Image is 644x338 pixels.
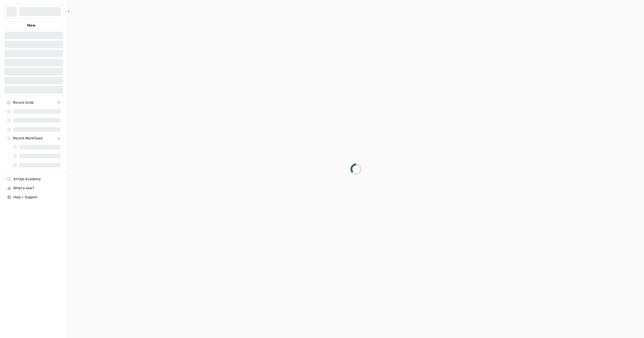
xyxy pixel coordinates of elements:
[5,175,63,184] a: AirOps Academy
[13,136,42,141] span: Recent Workflows
[5,21,63,29] button: New
[5,134,63,143] button: Recent Workflows
[5,184,63,193] button: What's new?
[13,195,61,200] span: Help + Support
[13,100,34,105] span: Recent Grids
[27,22,35,28] span: New
[5,184,63,192] div: What's new?
[13,177,61,182] span: AirOps Academy
[5,98,63,107] button: Recent Grids
[5,193,63,202] button: Help + Support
